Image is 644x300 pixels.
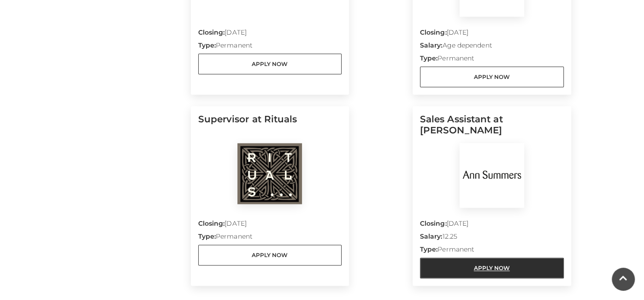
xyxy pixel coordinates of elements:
a: Apply Now [420,66,564,87]
img: Ann Summers [460,143,524,208]
strong: Closing: [420,219,447,228]
strong: Salary: [420,232,443,240]
p: [DATE] [198,219,342,232]
a: Apply Now [198,245,342,265]
p: Age dependent [420,41,564,54]
p: Permanent [198,232,342,245]
img: Rituals [237,143,302,204]
strong: Salary: [420,41,443,49]
strong: Closing: [198,219,225,228]
strong: Type: [198,41,216,49]
a: Apply Now [198,54,342,74]
strong: Closing: [420,28,447,36]
strong: Closing: [198,28,225,36]
a: Apply Now [420,258,564,278]
p: Permanent [420,54,564,66]
strong: Type: [420,245,437,253]
p: 12.25 [420,232,564,245]
strong: Type: [198,232,216,240]
strong: Type: [420,54,437,62]
p: [DATE] [420,28,564,41]
p: Permanent [198,41,342,54]
p: [DATE] [198,28,342,41]
p: Permanent [420,245,564,258]
p: [DATE] [420,219,564,232]
h5: Supervisor at Rituals [198,114,342,143]
h5: Sales Assistant at [PERSON_NAME] [420,114,564,143]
